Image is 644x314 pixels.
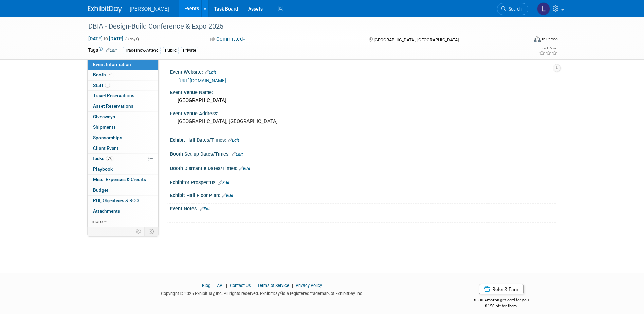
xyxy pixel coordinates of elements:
[88,185,158,195] a: Budget
[93,135,122,140] span: Sponsorships
[170,67,556,76] div: Event Website:
[88,206,158,216] a: Attachments
[539,47,557,50] div: Event Rating
[178,118,324,124] pre: [GEOGRAPHIC_DATA], [GEOGRAPHIC_DATA]
[488,35,558,46] div: Event Format
[109,73,112,76] i: Booth reservation complete
[290,283,295,288] span: |
[123,47,161,54] div: Tradeshow-Attend
[88,59,158,70] a: Event Information
[105,83,110,88] span: 3
[224,283,229,288] span: |
[88,196,158,206] a: ROI, Objectives & ROO
[88,101,158,111] a: Asset Reservations
[202,283,210,288] a: Blog
[170,135,556,144] div: Exhibit Hall Dates/Times:
[88,216,158,227] a: more
[130,6,169,12] span: [PERSON_NAME]
[542,37,558,42] div: In-Person
[280,291,282,294] sup: ®
[170,190,556,199] div: Exhibit Hall Floor Plan:
[252,283,256,288] span: |
[88,289,437,297] div: Copyright © 2025 ExhibitDay, Inc. All rights reserved. ExhibitDay is a registered trademark of Ex...
[170,204,556,212] div: Event Notes:
[217,283,223,288] a: API
[178,78,226,83] a: [URL][DOMAIN_NAME]
[93,62,131,67] span: Event Information
[88,70,158,80] a: Booth
[447,293,556,309] div: $500 Amazon gift card for you,
[88,81,158,91] a: Staff3
[93,114,115,119] span: Giveaways
[93,124,116,130] span: Shipments
[86,20,518,33] div: DBIA - Design-Build Conference & Expo 2025
[163,47,179,54] div: Public
[181,47,198,54] div: Private
[93,166,113,172] span: Playbook
[374,37,459,42] span: [GEOGRAPHIC_DATA], [GEOGRAPHIC_DATA]
[88,133,158,143] a: Sponsorships
[88,143,158,154] a: Client Event
[88,47,117,54] td: Tags
[93,208,120,214] span: Attachments
[133,227,145,236] td: Personalize Event Tab Strip
[88,6,122,13] img: ExhibitDay
[88,164,158,174] a: Playbook
[479,284,524,294] a: Refer & Earn
[218,180,229,185] a: Edit
[170,108,556,117] div: Event Venue Address:
[88,122,158,133] a: Shipments
[92,156,113,161] span: Tasks
[232,152,243,157] a: Edit
[211,283,216,288] span: |
[506,6,522,12] span: Search
[125,37,139,41] span: (3 days)
[205,70,216,75] a: Edit
[144,227,158,236] td: Toggle Event Tabs
[88,112,158,122] a: Giveaways
[175,95,551,106] div: [GEOGRAPHIC_DATA]
[93,198,139,203] span: ROI, Objectives & ROO
[296,283,322,288] a: Privacy Policy
[200,207,211,211] a: Edit
[88,36,124,42] span: [DATE] [DATE]
[93,83,110,88] span: Staff
[93,187,108,193] span: Budget
[93,93,134,98] span: Travel Reservations
[230,283,251,288] a: Contact Us
[447,303,556,309] div: $150 off for them.
[534,36,541,42] img: Format-Inperson.png
[93,103,133,109] span: Asset Reservations
[537,2,550,15] img: Latice Spann
[222,193,233,198] a: Edit
[88,91,158,101] a: Travel Reservations
[93,72,114,77] span: Booth
[228,138,239,143] a: Edit
[106,156,113,161] span: 0%
[88,154,158,164] a: Tasks0%
[170,163,556,172] div: Booth Dismantle Dates/Times:
[497,3,528,15] a: Search
[93,145,118,151] span: Client Event
[92,219,103,224] span: more
[170,177,556,186] div: Exhibitor Prospectus:
[257,283,289,288] a: Terms of Service
[170,149,556,158] div: Booth Set-up Dates/Times:
[106,48,117,53] a: Edit
[170,87,556,96] div: Event Venue Name:
[239,166,250,171] a: Edit
[103,36,109,41] span: to
[88,175,158,185] a: Misc. Expenses & Credits
[93,177,146,182] span: Misc. Expenses & Credits
[208,36,248,43] button: Committed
